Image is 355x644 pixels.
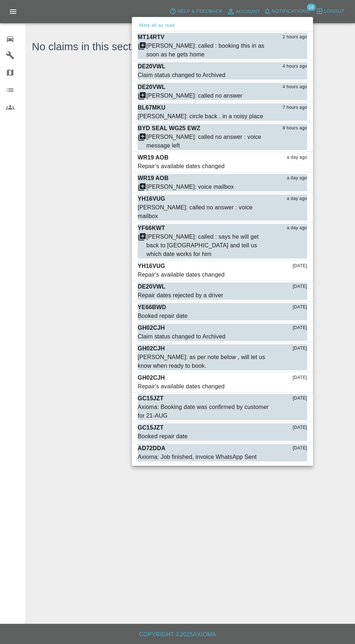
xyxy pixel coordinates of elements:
span: 4 hours ago [283,84,307,91]
p: DE20VWL [138,83,166,91]
span: a day ago [287,225,307,232]
span: [DATE] [293,445,307,452]
div: Repair dates rejected by a driver [138,291,223,300]
span: [DATE] [293,324,307,332]
p: GH02CJH [138,374,165,382]
button: Mark all as read [138,21,176,30]
p: GH02CJH [138,324,165,332]
div: Booked repair date [138,432,188,441]
span: a day ago [287,175,307,182]
p: DE20VWL [138,282,166,291]
div: Repair's available dates changed [138,270,225,279]
div: [PERSON_NAME]: called no answer [146,91,242,100]
span: 7 hours ago [283,104,307,111]
div: Axioma: Job finished, invoice WhatsApp Sent [138,453,256,461]
div: [PERSON_NAME]: called : says he will get back to [GEOGRAPHIC_DATA] and tell us which date works f... [146,233,271,259]
span: [DATE] [293,263,307,270]
p: MT14RTV [138,33,164,42]
p: YF66KWT [138,224,165,233]
div: [PERSON_NAME]: voice mailbox [146,183,234,191]
span: 2 hours ago [283,34,307,41]
span: [DATE] [293,345,307,352]
p: BYD SEAL WG25 EWZ [138,124,200,133]
div: [PERSON_NAME]: called no answer : voice mailbox [138,203,271,221]
div: Repair's available dates changed [138,382,225,391]
div: [PERSON_NAME]: called : booking this in as soon as he gets home [146,42,271,59]
span: 4 hours ago [283,63,307,70]
div: [PERSON_NAME]: as per note below , will let us know when ready to book. [138,353,271,370]
p: BL67MKU [138,103,166,112]
p: AD72DDA [138,444,166,453]
div: Claim status changed to Archived [138,71,225,80]
p: YH16VUG [138,262,165,270]
div: Repair's available dates changed [138,162,225,171]
p: GC15JZT [138,394,163,403]
p: YH16VUG [138,195,165,203]
div: [PERSON_NAME]: circle back . in a noisy place [138,112,263,121]
span: [DATE] [293,283,307,290]
p: DE20VWL [138,62,166,71]
span: [DATE] [293,374,307,381]
p: YE66BWD [138,303,166,312]
div: Axioma: Booking date was confirmed by customer for 21-AUG [138,403,271,420]
span: [DATE] [293,395,307,402]
p: WR19 AOB [138,174,168,183]
div: [PERSON_NAME]: called no answer : voice message left [146,133,271,150]
span: [DATE] [293,304,307,311]
span: 8 hours ago [283,125,307,132]
div: Booked repair date [138,312,188,320]
p: WR19 AOB [138,153,168,162]
p: GH02CJH [138,344,165,353]
span: [DATE] [293,424,307,431]
span: a day ago [287,154,307,161]
p: GC15JZT [138,423,163,432]
div: Claim status changed to Archived [138,332,225,341]
span: a day ago [287,195,307,202]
